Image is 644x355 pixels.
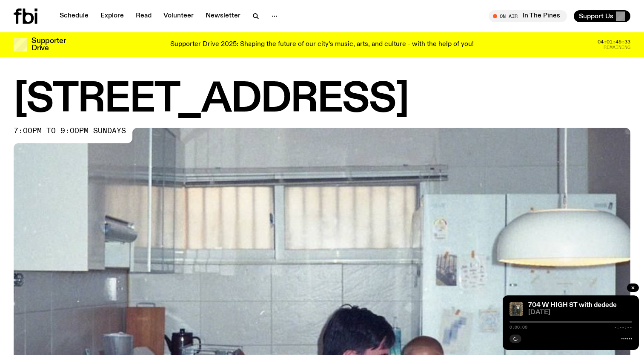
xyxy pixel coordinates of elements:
[579,12,613,20] span: Support Us
[14,128,126,135] span: 7:00pm to 9:00pm sundays
[95,10,129,22] a: Explore
[31,37,66,52] h3: Supporter Drive
[54,10,94,22] a: Schedule
[574,10,630,22] button: Support Us
[528,309,632,316] span: [DATE]
[131,10,157,22] a: Read
[14,81,630,119] h1: [STREET_ADDRESS]
[509,325,527,329] span: 0:00:00
[614,325,632,329] span: -:--:--
[598,40,630,44] span: 04:01:45:33
[200,10,246,22] a: Newsletter
[604,45,630,50] span: Remaining
[489,10,567,22] button: On AirIn The Pines
[158,10,199,22] a: Volunteer
[170,41,474,49] p: Supporter Drive 2025: Shaping the future of our city’s music, arts, and culture - with the help o...
[528,302,617,309] a: 704 W HIGH ST with dedede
